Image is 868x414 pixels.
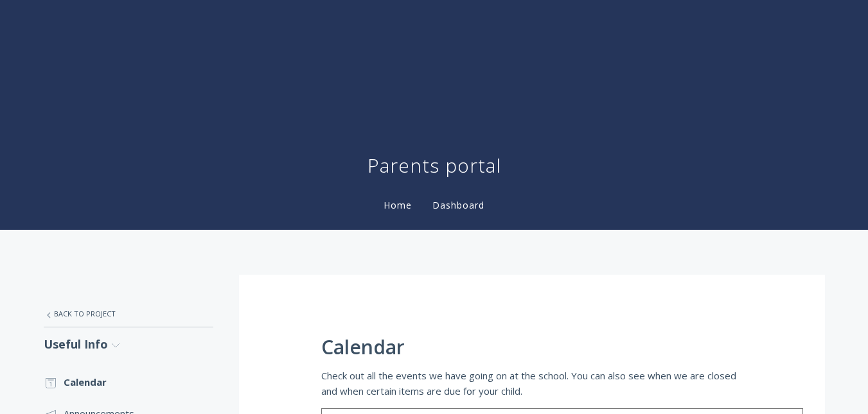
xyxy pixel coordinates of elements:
h1: Parents portal [368,153,501,178]
a: Calendar [44,367,213,397]
h1: Calendar [321,336,743,358]
a: Back to Project [44,300,213,327]
a: Useful Info [44,327,213,361]
a: Dashboard [430,199,487,211]
p: Check out all the events we have going on at the school. You can also see when we are closed and ... [321,368,743,399]
a: Home [381,199,414,211]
